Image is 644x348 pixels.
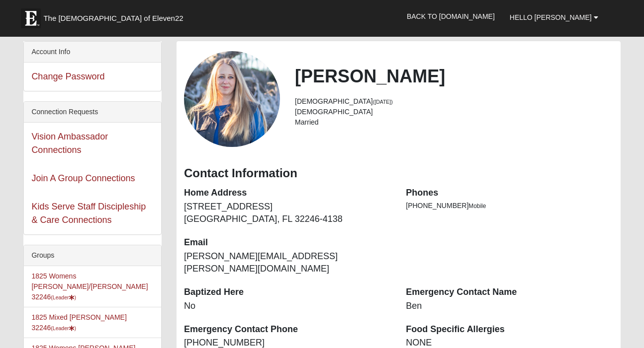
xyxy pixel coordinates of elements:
[21,8,41,28] img: Eleven22 logo
[406,323,613,336] dt: Food Specific Allergies
[51,325,76,331] small: (Leader )
[468,203,486,209] span: Mobile
[406,187,613,200] dt: Phones
[31,272,148,301] a: 1825 Womens [PERSON_NAME]/[PERSON_NAME] 32246(Leader)
[16,3,215,28] a: The [DEMOGRAPHIC_DATA] of Eleven22
[295,66,613,87] h2: [PERSON_NAME]
[184,236,391,249] dt: Email
[24,245,161,266] div: Groups
[295,107,613,117] li: [DEMOGRAPHIC_DATA]
[184,323,391,336] dt: Emergency Contact Phone
[373,99,393,105] small: ([DATE])
[31,71,104,81] a: Change Password
[295,117,613,128] li: Married
[502,5,606,30] a: Hello [PERSON_NAME]
[184,201,391,226] dd: [STREET_ADDRESS] [GEOGRAPHIC_DATA], FL 32246-4138
[51,294,76,300] small: (Leader )
[406,201,613,211] li: [PHONE_NUMBER]
[184,166,613,181] h3: Contact Information
[184,286,391,299] dt: Baptized Here
[406,300,613,313] dd: Ben
[31,132,108,155] a: Vision Ambassador Connections
[295,96,613,107] li: [DEMOGRAPHIC_DATA]
[184,300,391,313] dd: No
[24,102,161,123] div: Connection Requests
[31,202,146,225] a: Kids Serve Staff Discipleship & Care Connections
[184,250,391,276] dd: [PERSON_NAME][EMAIL_ADDRESS][PERSON_NAME][DOMAIN_NAME]
[399,4,502,29] a: Back to [DOMAIN_NAME]
[31,313,126,332] a: 1825 Mixed [PERSON_NAME] 32246(Leader)
[31,173,135,183] a: Join A Group Connections
[184,51,280,147] a: View Fullsize Photo
[510,13,592,21] span: Hello [PERSON_NAME]
[24,42,161,63] div: Account Info
[406,286,613,299] dt: Emergency Contact Name
[184,187,391,200] dt: Home Address
[43,13,183,23] span: The [DEMOGRAPHIC_DATA] of Eleven22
